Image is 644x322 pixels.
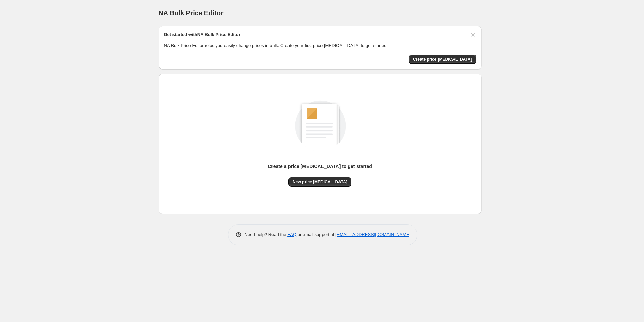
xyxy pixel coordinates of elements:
a: FAQ [287,232,296,237]
span: Create price [MEDICAL_DATA] [413,57,472,62]
span: New price [MEDICAL_DATA] [293,179,347,185]
a: [EMAIL_ADDRESS][DOMAIN_NAME] [335,232,410,237]
span: or email support at [296,232,335,237]
span: Need help? Read the [245,232,288,237]
h2: Get started with NA Bulk Price Editor [164,31,241,38]
button: Dismiss card [469,31,476,38]
p: NA Bulk Price Editor helps you easily change prices in bulk. Create your first price [MEDICAL_DAT... [164,42,476,49]
button: Create price change job [409,55,476,64]
span: NA Bulk Price Editor [159,9,224,17]
p: Create a price [MEDICAL_DATA] to get started [268,163,372,170]
button: New price [MEDICAL_DATA] [288,177,351,187]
